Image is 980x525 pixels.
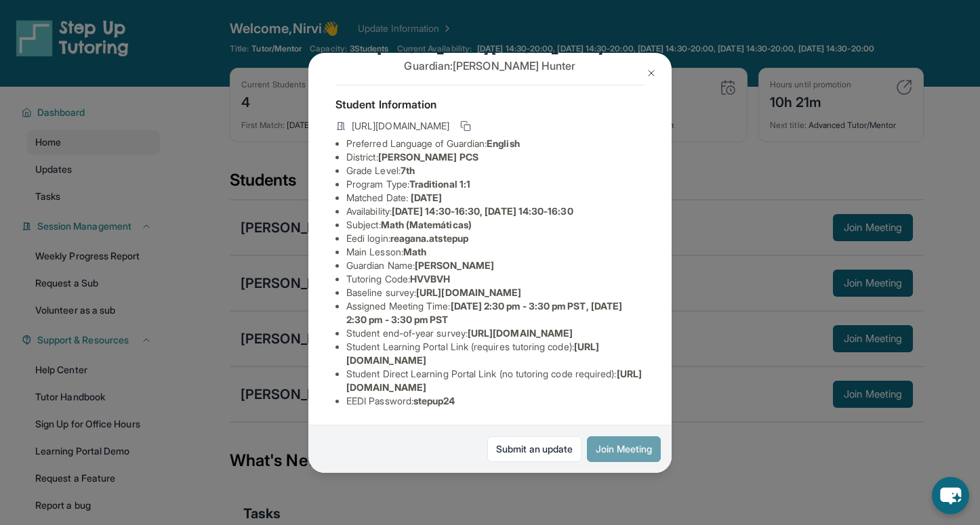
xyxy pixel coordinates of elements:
[346,245,645,259] li: Main Lesson :
[346,205,645,218] li: Availability:
[346,232,645,245] li: Eedi login :
[392,205,573,217] span: [DATE] 14:30-16:30, [DATE] 14:30-16:30
[401,165,415,176] span: 7th
[457,118,474,134] button: Copy link
[381,219,472,230] span: Math (Matemáticas)
[487,138,520,149] span: English
[587,436,661,462] button: Join Meeting
[335,96,645,112] h4: Student Information
[413,395,455,406] span: stepup24
[346,340,645,367] li: Student Learning Portal Link (requires tutoring code) :
[409,178,470,190] span: Traditional 1:1
[646,68,657,79] img: Close Icon
[346,259,645,272] li: Guardian Name :
[932,477,969,514] button: chat-button
[390,232,468,244] span: reagana.atstepup
[346,137,645,150] li: Preferred Language of Guardian:
[346,300,622,325] span: [DATE] 2:30 pm - 3:30 pm PST, [DATE] 2:30 pm - 3:30 pm PST
[346,272,645,286] li: Tutoring Code :
[403,246,426,257] span: Math
[487,436,581,462] a: Submit an update
[346,218,645,232] li: Subject :
[352,119,449,133] span: [URL][DOMAIN_NAME]
[410,273,450,285] span: HVVBVH
[415,259,494,271] span: [PERSON_NAME]
[346,150,645,164] li: District:
[346,177,645,191] li: Program Type:
[346,286,645,299] li: Baseline survey :
[346,164,645,177] li: Grade Level:
[416,287,521,298] span: [URL][DOMAIN_NAME]
[335,58,645,74] p: Guardian: [PERSON_NAME] Hunter
[346,367,645,394] li: Student Direct Learning Portal Link (no tutoring code required) :
[378,151,478,163] span: [PERSON_NAME] PCS
[346,394,645,408] li: EEDI Password :
[346,327,645,340] li: Student end-of-year survey :
[468,327,573,339] span: [URL][DOMAIN_NAME]
[346,191,645,205] li: Matched Date:
[346,299,645,327] li: Assigned Meeting Time :
[411,192,442,203] span: [DATE]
